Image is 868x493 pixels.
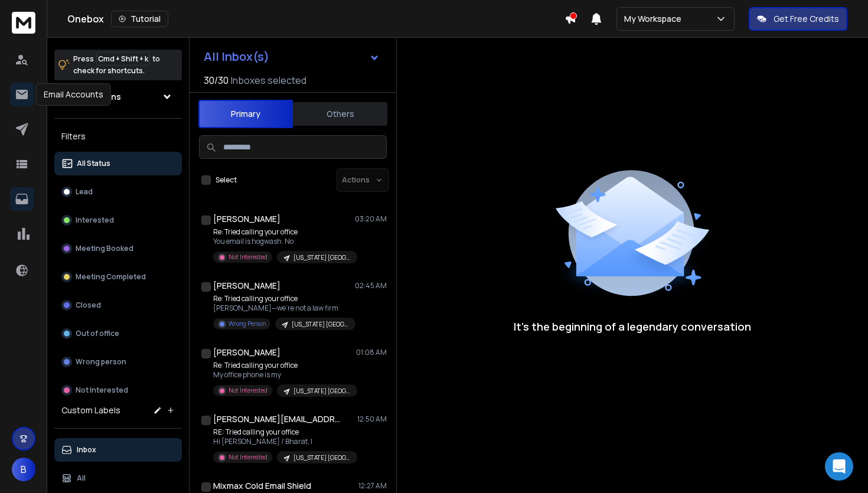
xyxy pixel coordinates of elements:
p: Hi [PERSON_NAME] / Bharat, I [213,437,355,446]
p: 03:20 AM [355,214,387,224]
p: Not Interested [76,386,128,395]
p: [US_STATE] [GEOGRAPHIC_DATA] legal [293,453,350,462]
button: All Campaigns [54,85,182,109]
p: 12:50 AM [357,414,387,424]
p: Get Free Credits [774,13,839,25]
button: Closed [54,293,182,317]
p: Wrong person [76,357,126,367]
button: All Inbox(s) [194,45,389,68]
p: Lead [76,187,93,197]
p: Press to check for shortcuts. [73,53,160,77]
button: Tutorial [111,11,168,27]
button: Primary [198,100,293,128]
button: Wrong person [54,350,182,374]
button: All [54,466,182,490]
p: Meeting Booked [76,244,133,253]
button: B [12,458,35,481]
p: Re: Tried calling your office [213,361,355,370]
button: Others [293,101,387,127]
span: 30 / 30 [204,73,229,87]
p: Not Interested [229,253,267,262]
p: Closed [76,301,101,310]
p: 02:45 AM [355,281,387,290]
div: Onebox [67,11,564,27]
div: Open Intercom Messenger [825,452,853,481]
p: Interested [76,216,114,225]
p: Inbox [77,445,96,455]
button: Inbox [54,438,182,462]
h1: All Inbox(s) [204,51,269,63]
p: [US_STATE] [GEOGRAPHIC_DATA] legal [293,387,350,396]
p: Re: Tried calling your office [213,227,355,237]
button: Meeting Completed [54,265,182,289]
span: Cmd + Shift + k [96,52,150,66]
p: Out of office [76,329,119,338]
button: Interested [54,208,182,232]
label: Select [216,175,237,185]
p: Meeting Completed [76,272,146,282]
p: All Status [77,159,110,168]
button: Get Free Credits [749,7,847,31]
h1: [PERSON_NAME][EMAIL_ADDRESS][DOMAIN_NAME] [213,413,343,425]
h1: [PERSON_NAME] [213,213,280,225]
p: All [77,474,86,483]
button: Meeting Booked [54,237,182,260]
p: [PERSON_NAME]—we're not a law firm [213,303,355,313]
p: Not Interested [229,453,267,462]
p: 12:27 AM [358,481,387,491]
p: My office phone is my [213,370,355,380]
p: Not Interested [229,386,267,395]
p: Wrong Person [229,319,266,328]
button: All Status [54,152,182,175]
p: [US_STATE] [GEOGRAPHIC_DATA] legal [293,253,350,262]
h1: [PERSON_NAME] [213,280,280,292]
button: Out of office [54,322,182,345]
h1: Mixmax Cold Email Shield [213,480,311,492]
p: Re: Tried calling your office [213,294,355,303]
p: It’s the beginning of a legendary conversation [514,318,751,335]
p: [US_STATE] [GEOGRAPHIC_DATA] legal [292,320,348,329]
p: RE: Tried calling your office [213,427,355,437]
h3: Inboxes selected [231,73,306,87]
h3: Custom Labels [61,404,120,416]
p: 01:08 AM [356,348,387,357]
button: Not Interested [54,378,182,402]
p: My Workspace [624,13,686,25]
p: You email is hogwash. No [213,237,355,246]
h3: Filters [54,128,182,145]
h1: [PERSON_NAME] [213,347,280,358]
div: Email Accounts [36,83,111,106]
button: Lead [54,180,182,204]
